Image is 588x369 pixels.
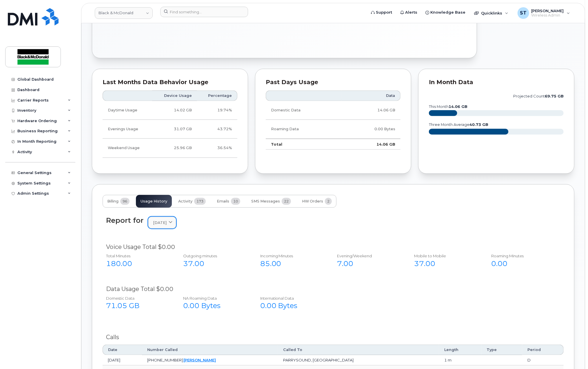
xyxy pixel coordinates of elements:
[491,259,556,269] div: 0.00
[439,355,481,366] td: 1 m
[194,198,206,205] span: 173
[197,91,237,101] th: Percentage
[183,296,247,301] div: NA Roaming Data
[120,198,130,205] span: 96
[341,91,401,101] th: Data
[183,358,216,362] a: [PERSON_NAME]
[278,355,439,366] td: PARRYSOUND, [GEOGRAPHIC_DATA]
[103,120,237,139] tr: Weekdays from 6:00pm to 8:00am
[341,101,401,120] td: 14.06 GB
[367,7,396,18] a: Support
[95,7,153,19] a: Black & McDonald
[106,301,170,311] div: 71.05 GB
[106,333,560,341] div: Calls
[178,199,192,204] span: Activity
[103,355,142,366] td: [DATE]
[106,285,560,293] div: Data Usage Total $0.00
[531,13,564,18] span: Wireless Admin
[103,79,237,85] div: Last Months Data Behavior Usage
[148,217,176,229] a: [DATE]
[414,253,478,259] div: Mobile to Mobile
[197,120,237,139] td: 43.72%
[520,10,527,17] span: ST
[430,10,465,15] span: Knowledge Base
[160,7,248,17] input: Find something...
[183,301,247,311] div: 0.00 Bytes
[183,259,247,269] div: 37.00
[302,199,323,204] span: HW Orders
[325,198,332,205] span: 2
[107,199,119,204] span: Billing
[396,7,421,18] a: Alerts
[491,253,556,259] div: Roaming Minutes
[103,345,142,355] th: Date
[522,355,564,366] td: D
[439,345,481,355] th: Length
[260,253,325,259] div: Incoming Minutes
[429,104,467,109] text: this month
[197,101,237,120] td: 19.74%
[106,253,170,259] div: Total Minutes
[481,345,522,355] th: Type
[414,259,478,269] div: 37.00
[337,253,401,259] div: Evening/Weekend
[429,122,488,127] text: three month average
[405,10,417,15] span: Alerts
[152,120,197,139] td: 31.07 GB
[217,199,229,204] span: Emails
[337,259,401,269] div: 7.00
[429,79,564,85] div: In Month Data
[231,198,240,205] span: 10
[106,259,170,269] div: 180.00
[278,345,439,355] th: Called To
[152,139,197,158] td: 25.96 GB
[183,253,247,259] div: Outgoing minutes
[106,216,143,224] div: Report for
[469,122,488,127] tspan: 40.73 GB
[341,139,401,150] td: 14.06 GB
[103,139,152,158] td: Weekend Usage
[545,94,564,98] tspan: 69.75 GB
[147,358,183,362] span: [PHONE_NUMBER]
[153,220,167,225] span: [DATE]
[266,120,341,139] td: Roaming Data
[513,94,564,98] text: projected count
[282,198,291,205] span: 22
[142,345,278,355] th: Number Called
[481,11,502,15] span: Quicklinks
[470,7,512,19] div: Quicklinks
[449,104,467,109] tspan: 14.06 GB
[106,296,170,301] div: Domestic Data
[260,301,325,311] div: 0.00 Bytes
[266,101,341,120] td: Domestic Data
[266,139,341,150] td: Total
[531,8,564,13] span: [PERSON_NAME]
[421,7,469,18] a: Knowledge Base
[341,120,401,139] td: 0.00 Bytes
[106,243,560,251] div: Voice Usage Total $0.00
[260,259,325,269] div: 85.00
[522,345,564,355] th: Period
[514,7,574,19] div: Sogand Tavakoli
[266,79,401,85] div: Past Days Usage
[197,139,237,158] td: 36.54%
[103,101,152,120] td: Daytime Usage
[376,10,392,15] span: Support
[103,139,237,158] tr: Friday from 6:00pm to Monday 8:00am
[152,91,197,101] th: Device Usage
[103,120,152,139] td: Evenings Usage
[251,199,280,204] span: SMS Messages
[260,296,325,301] div: International Data
[152,101,197,120] td: 14.02 GB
